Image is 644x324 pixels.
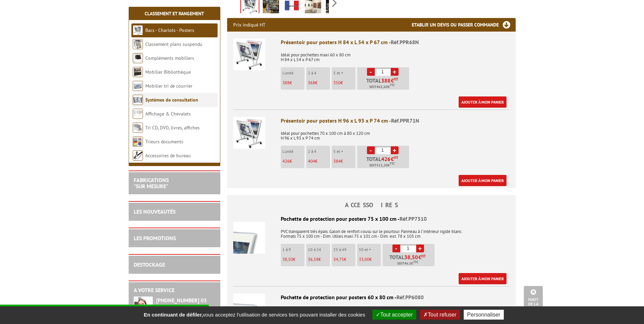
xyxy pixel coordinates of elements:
[391,39,419,46] span: Réf.PPR68N
[145,41,202,47] a: Classement plans suspendu
[133,95,143,105] img: Systèmes de consultation
[333,247,355,252] p: 25 à 49
[145,27,194,33] a: Bacs - Chariots - Posters
[134,261,165,268] a: DESTOCKAGE
[140,312,368,318] span: vous acceptez l'utilisation de services tiers pouvant installer des cookies
[333,256,344,262] span: 34,75
[372,310,416,320] button: Tout accepter
[459,175,507,186] a: Ajouter à mon panier
[282,80,290,86] span: 388
[333,71,355,75] p: 5 et +
[281,38,510,46] div: Présentoir pour posters H 84 x L 54 x P 67 cm -
[359,156,409,168] p: Total
[308,257,330,262] p: €
[282,80,305,85] p: €
[308,80,315,86] span: 368
[145,55,194,61] a: Compléments mobiliers
[391,156,394,162] span: €
[145,83,192,89] a: Mobilier tri de courrier
[145,139,183,145] a: Trieurs documents
[134,287,215,293] h2: A votre service
[133,123,143,133] img: Tri CD, DVD, livres, affiches
[145,111,191,117] a: Affichage & Chevalets
[145,97,198,103] a: Systèmes de consultation
[308,256,318,262] span: 36,58
[144,312,203,318] strong: En continuant de défiler,
[359,257,381,262] p: €
[394,155,398,160] sup: HT
[459,96,507,108] a: Ajouter à mon panier
[282,257,305,262] p: €
[333,159,355,164] p: €
[404,254,426,260] span: €
[233,303,510,317] p: PVC transparent très épais. Galon de renfort cousu sur le pourtour. Panneau à l’intérieur rigide ...
[400,215,427,222] span: Réf.PP7510
[376,84,388,90] span: 465,60
[233,222,265,254] img: Pochette de protection pour posters 75 x 100 cm
[308,71,330,75] p: 2 à 4
[145,69,191,75] a: Mobilier Bibliothèque
[404,261,411,266] span: 46.2
[404,254,418,260] span: 38,50
[145,125,200,131] a: Tri CD, DVD, livres, affiches
[333,158,341,164] span: 384
[145,152,191,159] a: Accessoires de bureau
[233,38,265,70] img: Présentoir pour posters H 84 x L 54 x P 67 cm
[524,286,543,314] a: Haut de la page
[420,310,460,320] button: Tout refuser
[282,256,293,262] span: 38,50
[133,137,143,147] img: Trieurs documents
[333,80,355,85] p: €
[308,247,330,252] p: 10 à 24
[381,78,391,83] span: 388
[413,260,418,264] sup: TTC
[233,293,510,301] div: Pochette de protection pour posters 60 x 80 cm -
[281,117,510,125] div: Présentoir pour posters H 96 x L 93 x P 74 cm -
[281,126,510,141] p: Idéal pour pochettes 70 x 100 cm à 80 x 120 cm H 96 x L 93 x P 74 cm
[367,146,375,154] a: -
[359,256,369,262] span: 33,00
[282,247,305,252] p: 1 à 9
[412,18,516,32] h3: Etablir un devis ou passer commande
[333,149,355,154] p: 5 et +
[459,273,507,284] a: Ajouter à mon panier
[134,177,169,190] a: FABRICATIONS"Sur Mesure"
[133,81,143,91] img: Mobilier tri de courrier
[308,159,330,164] p: €
[376,163,388,168] span: 511,20
[133,150,143,161] img: Accessoires de bureau
[134,296,153,323] img: widget-service.jpg
[308,80,330,85] p: €
[421,254,426,258] sup: HT
[282,158,290,164] span: 426
[133,67,143,77] img: Mobilier Bibliothèque
[233,215,510,223] div: Pochette de protection pour posters 75 x 100 cm -
[134,208,176,215] a: LES NOUVEAUTÉS
[369,163,395,168] span: Soit €
[308,158,315,164] span: 404
[233,18,265,32] p: Prix indiqué HT
[390,83,395,87] sup: TTC
[391,117,419,124] span: Réf.PPR71N
[392,245,400,252] a: -
[333,257,355,262] p: €
[281,48,510,62] p: Idéal pour pochettes maxi 60 x 80 cm H 84 x L 54 x P 67 cm
[381,156,391,162] span: 426
[282,159,305,164] p: €
[397,261,418,266] span: Soit €
[133,25,143,35] img: Bacs - Chariots - Posters
[133,39,143,49] img: Classement plans suspendu
[391,78,394,83] span: €
[367,68,375,76] a: -
[227,202,516,209] h4: ACCESSOIRES
[384,254,435,266] p: Total
[369,84,395,90] span: Soit €
[390,162,395,165] sup: TTC
[156,297,207,304] strong: [PHONE_NUMBER] 03
[308,149,330,154] p: 2 à 4
[416,245,424,252] a: +
[134,235,176,241] a: LES PROMOTIONS
[333,80,341,86] span: 350
[233,224,510,239] p: PVC transparent très épais. Galon de renfort cousu sur le pourtour. Panneau à l’intérieur rigide ...
[282,71,305,75] p: L'unité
